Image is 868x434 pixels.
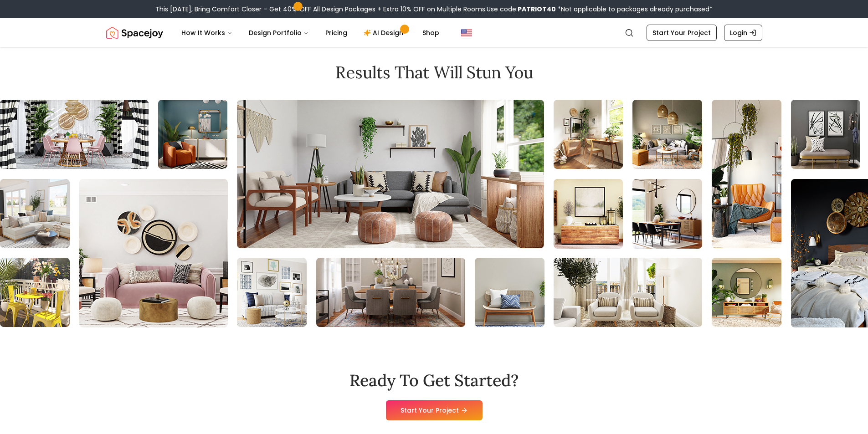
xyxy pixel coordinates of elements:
[461,27,472,38] img: United States
[174,24,240,42] button: How It Works
[487,5,556,14] span: Use code:
[174,24,447,42] nav: Main
[518,5,556,14] b: PATRIOT40
[106,18,762,47] nav: Global
[386,400,483,420] a: Start Your Project
[415,24,447,42] a: Shop
[241,24,316,42] button: Design Portfolio
[155,5,713,14] div: This [DATE], Bring Comfort Closer – Get 40% OFF All Design Packages + Extra 10% OFF on Multiple R...
[106,24,163,42] a: Spacejoy
[318,24,354,42] a: Pricing
[647,25,717,41] a: Start Your Project
[106,63,762,82] h2: Results that will stun you
[556,5,713,14] span: *Not applicable to packages already purchased*
[356,24,413,42] a: AI Design
[724,25,762,41] a: Login
[349,371,519,389] h2: Ready To Get Started?
[106,24,163,42] img: Spacejoy Logo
